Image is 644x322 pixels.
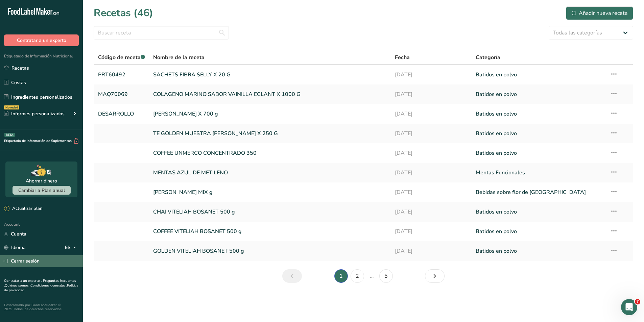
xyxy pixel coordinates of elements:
a: [DATE] [395,244,467,258]
a: SACHETS FIBRA SELLY X 20 G [153,68,387,82]
a: [DATE] [395,185,467,199]
input: Buscar receta [94,26,229,40]
a: Batidos en polvo [476,68,602,82]
div: BETA [4,133,15,137]
a: Página anterior [282,269,302,283]
iframe: Intercom live chat [621,299,637,315]
a: PRT60492 [98,68,145,82]
a: Bebidas sobre flor de [GEOGRAPHIC_DATA] [476,185,602,199]
h1: Recetas (46) [94,5,153,21]
a: Batidos en polvo [476,107,602,121]
a: Página 2. [351,269,364,283]
a: [PERSON_NAME] X 700 g [153,107,387,121]
div: Añadir nueva receta [572,9,627,17]
a: Batidos en polvo [476,146,602,160]
a: Batidos en polvo [476,224,602,239]
a: COLAGENO MARINO SABOR VAINILLA ECLANT X 1000 G [153,87,387,101]
a: MAQ70069 [98,87,145,101]
a: Batidos en polvo [476,87,602,101]
div: Ahorrar dinero [26,177,57,184]
div: ES [65,244,79,252]
span: Categoría [476,53,500,61]
a: [DATE] [395,166,467,180]
div: Novedad [4,105,19,109]
span: Nombre de la receta [153,53,205,61]
a: COFFEE UNMERCO CONCENTRADO 350 [153,146,387,160]
a: Batidos en polvo [476,244,602,258]
a: Siguiente página [425,269,445,283]
a: Condiciones generales . [30,283,67,288]
a: COFFEE VITELIAH BOSANET 500 g [153,224,387,239]
a: Mentas Funcionales [476,166,602,180]
a: [DATE] [395,107,467,121]
span: Código de receta [98,54,145,61]
a: Batidos en polvo [476,126,602,141]
a: GOLDEN VITELIAH BOSANET 500 g [153,244,387,258]
a: [DATE] [395,87,467,101]
a: Preguntas frecuentes . [4,278,76,288]
a: Idioma [4,242,26,253]
div: Actualizar plan [4,205,42,212]
a: [PERSON_NAME] MIX g [153,185,387,199]
a: CHAI VITELIAH BOSANET 500 g [153,205,387,219]
div: Desarrollado por FoodLabelMaker © 2025 Todos los derechos reservados [4,303,79,311]
a: [DATE] [395,68,467,82]
span: 7 [635,299,640,304]
a: Batidos en polvo [476,205,602,219]
span: Cambiar a Plan anual [18,187,65,194]
a: [DATE] [395,146,467,160]
a: Página 5. [379,269,393,283]
a: TE GOLDEN MUESTRA [PERSON_NAME] X 250 G [153,126,387,141]
a: MENTAS AZUL DE METILENO [153,166,387,180]
button: Cambiar a Plan anual [13,186,71,195]
span: Fecha [395,53,410,61]
button: Contratar a un experto [4,34,79,46]
button: Añadir nueva receta [566,6,633,20]
div: Informes personalizados [4,110,65,117]
a: DESARROLLO [98,107,145,121]
a: [DATE] [395,126,467,141]
a: Política de privacidad [4,283,78,293]
a: [DATE] [395,224,467,239]
a: [DATE] [395,205,467,219]
a: Contratar a un experto . [4,278,42,283]
a: Quiénes somos . [5,283,30,288]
